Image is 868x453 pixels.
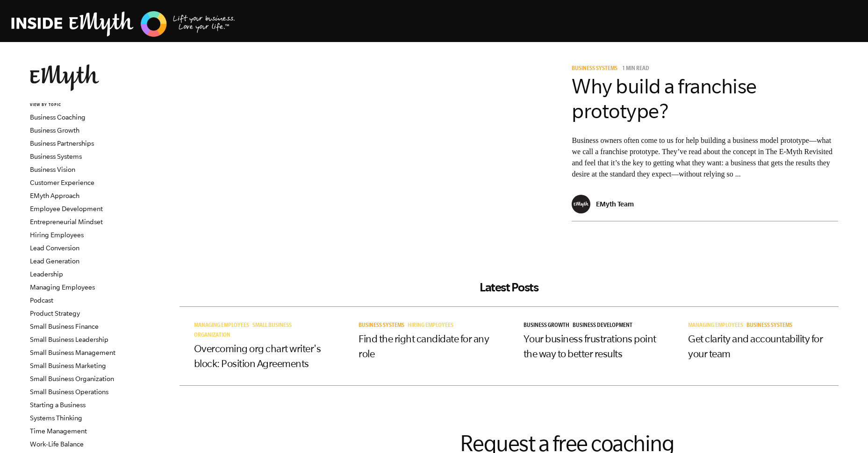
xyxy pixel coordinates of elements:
[573,323,632,329] span: Business Development
[30,127,79,134] a: Business Growth
[30,401,86,409] a: Starting a Business
[688,323,746,329] a: Managing Employees
[30,257,79,265] a: Lead Generation
[194,323,292,339] a: Small Business Organization
[194,343,321,369] a: Overcoming org chart writer's block: Position Agreements
[359,323,404,329] span: Business Systems
[30,192,79,199] a: EMyth Approach
[30,102,143,108] h6: VIEW BY TOPIC
[688,333,823,359] a: Get clarity and accountability for your team
[11,10,236,38] img: EMyth Business Coaching
[572,135,838,180] p: Business owners often come to us for help building a business model prototype—what we call a fran...
[408,323,453,329] span: Hiring Employees
[622,66,649,72] p: 1 min read
[30,64,99,91] img: EMyth
[30,140,94,147] a: Business Partnerships
[572,66,617,72] span: Business Systems
[30,218,103,226] a: Entrepreneurial Mindset
[596,200,634,208] p: EMyth Team
[524,323,569,329] span: Business Growth
[30,231,84,239] a: Hiring Employees
[30,375,114,382] a: Small Business Organization
[30,153,82,160] a: Business Systems
[524,323,573,329] a: Business Growth
[746,323,792,329] span: Business Systems
[30,113,86,121] a: Business Coaching
[359,333,489,359] a: Find the right candidate for any role
[30,414,82,422] a: Systems Thinking
[30,179,94,186] a: Customer Experience
[30,336,108,343] a: Small Business Leadership
[30,205,103,212] a: Employee Development
[30,283,95,291] a: Managing Employees
[746,323,796,329] a: Business Systems
[30,310,80,317] a: Product Strategy
[30,244,79,252] a: Lead Conversion
[30,297,53,304] a: Podcast
[30,388,108,396] a: Small Business Operations
[30,270,63,278] a: Leadership
[194,323,249,329] span: Managing Employees
[30,427,87,435] a: Time Management
[688,323,743,329] span: Managing Employees
[30,440,84,448] a: Work-Life Balance
[573,323,636,329] a: Business Development
[30,166,75,173] a: Business Vision
[359,323,408,329] a: Business Systems
[524,333,656,359] a: Your business frustrations point the way to better results
[572,195,590,213] img: EMyth Team - EMyth
[194,323,252,329] a: Managing Employees
[30,323,99,330] a: Small Business Finance
[572,75,757,122] a: Why build a franchise prototype?
[30,362,106,369] a: Small Business Marketing
[30,349,115,356] a: Small Business Management
[408,323,457,329] a: Hiring Employees
[179,280,839,294] h2: Latest Posts
[572,66,621,72] a: Business Systems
